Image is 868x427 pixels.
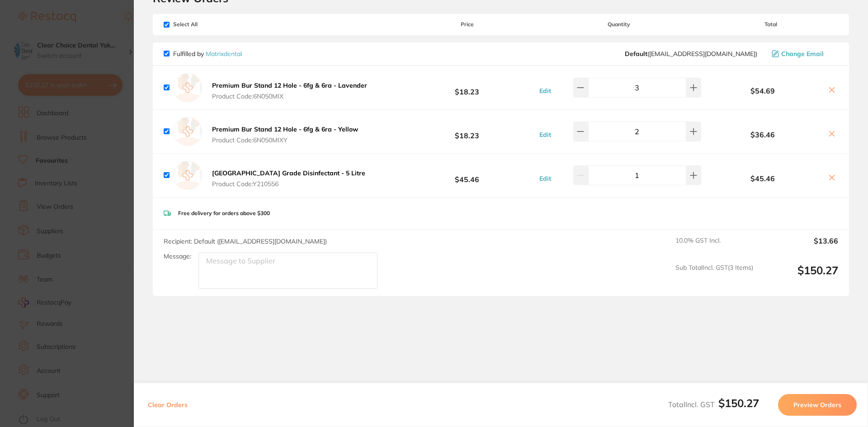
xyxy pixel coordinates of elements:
span: Quantity [535,21,703,28]
span: Recipient: Default ( [EMAIL_ADDRESS][DOMAIN_NAME] ) [164,237,327,245]
button: Change Email [769,50,838,58]
span: Price [400,21,534,28]
button: [GEOGRAPHIC_DATA] Grade Disinfectant - 5 Litre Product Code:Y210556 [209,169,368,188]
button: Preview Orders [778,394,857,416]
button: Edit [537,174,554,183]
b: $45.46 [400,167,534,183]
span: Product Code: 6N050MIX [212,93,367,100]
span: Product Code: Y210556 [212,180,365,188]
button: Premium Bur Stand 12 Hole - 6fg & 6ra - Yellow Product Code:6N050MIXY [209,125,361,144]
span: Total Incl. GST [668,400,759,409]
b: Premium Bur Stand 12 Hole - 6fg & 6ra - Lavender [212,81,367,89]
b: $18.23 [400,79,534,96]
button: Premium Bur Stand 12 Hole - 6fg & 6ra - Lavender Product Code:6N050MIX [209,81,370,100]
b: Premium Bur Stand 12 Hole - 6fg & 6ra - Yellow [212,125,358,133]
span: Select All [164,21,254,28]
span: Total [703,21,838,28]
a: Matrixdental [206,50,242,58]
span: Sub Total Incl. GST ( 3 Items) [675,264,753,289]
b: $54.69 [703,87,822,95]
b: $36.46 [703,131,822,139]
span: Product Code: 6N050MIXY [212,136,358,144]
img: empty.jpg [173,117,202,146]
button: Clear Orders [145,394,190,416]
span: Change Email [781,50,824,57]
button: Edit [537,131,554,139]
label: Message: [164,253,191,260]
img: empty.jpg [173,73,202,102]
p: Fulfilled by [173,50,242,57]
p: Free delivery for orders above $300 [178,210,270,216]
b: Default [625,50,647,58]
img: empty.jpg [173,161,202,190]
output: $13.66 [760,237,838,257]
span: 10.0 % GST Incl. [675,237,753,257]
output: $150.27 [760,264,838,289]
b: $18.23 [400,123,534,140]
b: $45.46 [703,174,822,183]
b: [GEOGRAPHIC_DATA] Grade Disinfectant - 5 Litre [212,169,365,177]
button: Edit [537,87,554,95]
span: sales@matrixdental.com.au [625,50,757,57]
b: $150.27 [718,396,759,410]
